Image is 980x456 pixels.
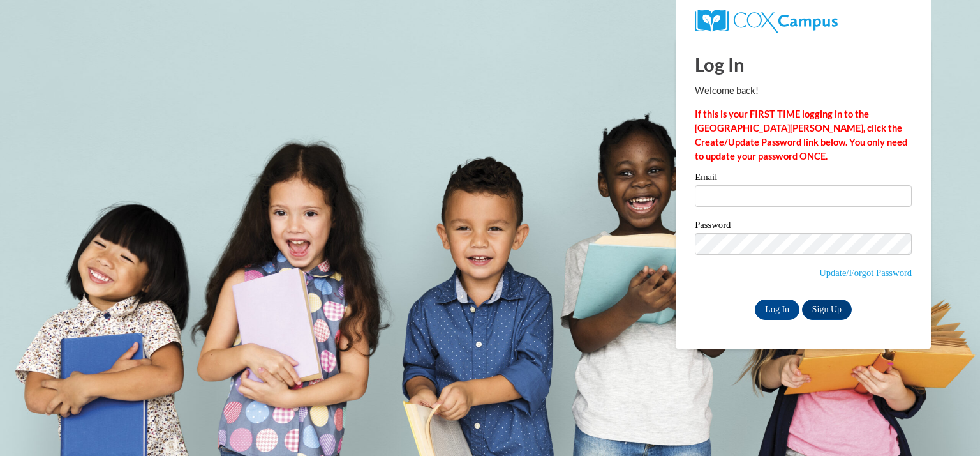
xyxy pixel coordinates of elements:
[695,172,912,185] label: Email
[819,268,912,278] a: Update/Forgot Password
[695,84,912,98] p: Welcome back!
[755,300,799,320] input: Log In
[695,10,838,33] img: COX Campus
[695,220,912,233] label: Password
[695,10,912,33] a: COX Campus
[802,300,852,320] a: Sign Up
[695,51,912,77] h1: Log In
[695,109,907,162] strong: If this is your FIRST TIME logging in to the [GEOGRAPHIC_DATA][PERSON_NAME], click the Create/Upd...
